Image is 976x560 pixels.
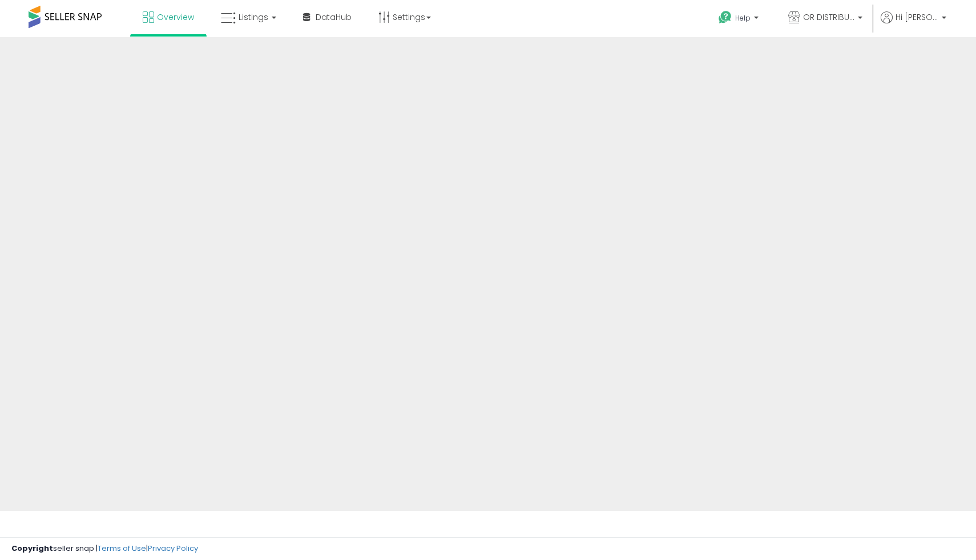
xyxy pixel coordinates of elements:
span: Listings [239,11,268,23]
span: Overview [157,11,194,23]
a: Help [709,2,770,37]
i: Get Help [718,10,732,25]
span: Hi [PERSON_NAME] [896,11,938,23]
span: Help [735,13,751,23]
a: Hi [PERSON_NAME] [881,11,946,37]
span: DataHub [316,11,352,23]
span: OR DISTRIBUTION [803,11,854,23]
